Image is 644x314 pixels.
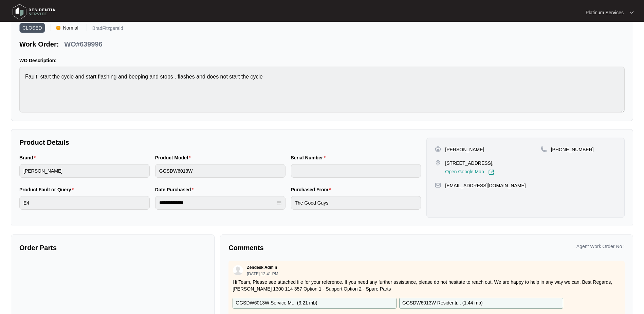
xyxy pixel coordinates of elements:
[19,164,150,178] input: Brand
[576,243,625,250] p: Agent Work Order No :
[291,164,421,178] input: Serial Number
[60,23,81,33] span: Normal
[155,154,194,161] label: Product Model
[56,26,60,30] img: Vercel Logo
[445,169,494,175] a: Open Google Map
[291,196,421,210] input: Purchased From
[586,9,624,16] p: Platinum Services
[19,196,150,210] input: Product Fault or Query
[291,154,328,161] label: Serial Number
[19,138,421,147] p: Product Details
[236,299,317,307] p: GGSDW6013W Service M... ( 3.21 mb )
[291,186,334,193] label: Purchased From
[247,272,278,276] p: [DATE] 12:41 PM
[19,243,206,252] p: Order Parts
[551,146,594,153] p: [PHONE_NUMBER]
[630,11,634,14] img: dropdown arrow
[64,39,102,49] p: WO#639996
[19,57,625,64] p: WO Description:
[233,279,621,292] p: Hi Team, Please see attached file for your reference. If you need any further assistance, please ...
[541,146,547,152] img: map-pin
[19,154,38,161] label: Brand
[247,265,277,270] p: Zendesk Admin
[155,186,196,193] label: Date Purchased
[435,146,441,152] img: user-pin
[19,23,45,33] span: CLOSED
[19,39,59,49] p: Work Order:
[19,186,76,193] label: Product Fault or Query
[402,299,483,307] p: GGSDW6013W Residenti... ( 1.44 mb )
[159,199,275,206] input: Date Purchased
[445,146,484,153] p: [PERSON_NAME]
[19,67,625,112] textarea: Fault: start the cycle and start flashing and beeping and stops . flashes and does not start the ...
[435,182,441,188] img: map-pin
[92,26,123,33] p: BradFitzgerald
[435,160,441,166] img: map-pin
[155,164,286,178] input: Product Model
[233,265,243,275] img: user.svg
[445,182,526,189] p: [EMAIL_ADDRESS][DOMAIN_NAME]
[10,2,58,22] img: residentia service logo
[228,243,422,252] p: Comments
[488,169,494,175] img: Link-External
[445,160,494,167] p: [STREET_ADDRESS],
